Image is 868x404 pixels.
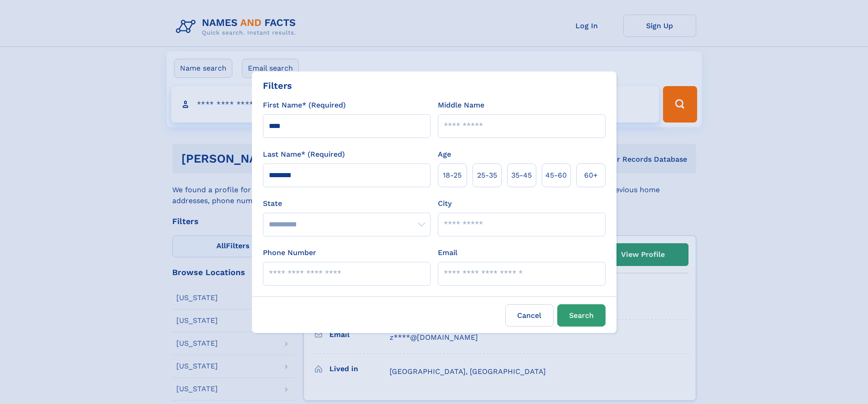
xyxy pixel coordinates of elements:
[438,247,457,258] label: Email
[438,149,451,160] label: Age
[511,170,532,181] span: 35‑45
[505,304,554,327] label: Cancel
[477,170,497,181] span: 25‑35
[557,304,606,327] button: Search
[263,247,316,258] label: Phone Number
[584,170,598,181] span: 60+
[545,170,567,181] span: 45‑60
[438,198,452,209] label: City
[263,79,292,92] div: Filters
[443,170,462,181] span: 18‑25
[263,100,346,111] label: First Name* (Required)
[263,149,345,160] label: Last Name* (Required)
[263,198,431,209] label: State
[438,100,484,111] label: Middle Name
